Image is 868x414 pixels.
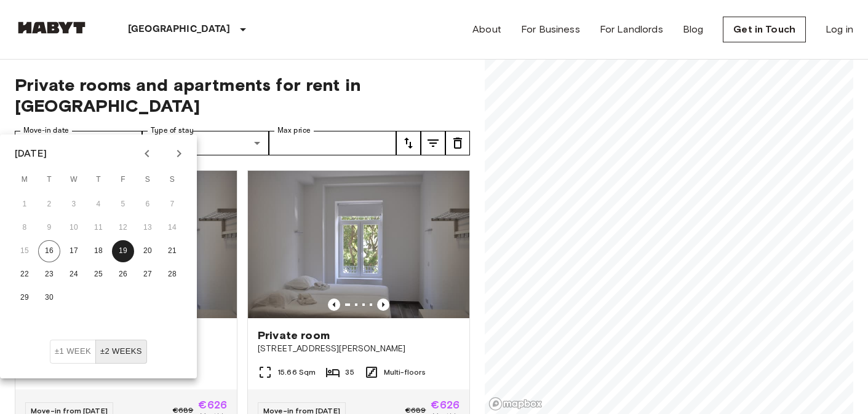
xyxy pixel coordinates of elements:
[137,143,157,164] button: Previous month
[472,22,501,37] a: About
[38,240,60,262] button: 16
[683,22,704,37] a: Blog
[14,168,36,192] span: Monday
[396,131,421,155] button: tune
[431,399,460,410] span: €626
[277,125,311,136] label: Max price
[151,125,194,136] label: Type of stay
[15,21,89,34] img: Habyt
[63,240,85,262] button: 17
[38,264,60,286] button: 23
[377,299,389,311] button: Previous image
[38,168,60,192] span: Tuesday
[87,240,109,262] button: 18
[258,328,330,343] span: Private room
[826,22,853,37] a: Log in
[112,264,134,286] button: 26
[248,171,469,318] img: Marketing picture of unit PT-17-010-001-33H
[50,340,147,364] div: Move In Flexibility
[15,74,470,116] span: Private rooms and apartments for rent in [GEOGRAPHIC_DATA]
[137,240,159,262] button: 20
[87,264,109,286] button: 25
[488,397,543,411] a: Mapbox logo
[161,168,183,192] span: Sunday
[169,143,189,164] button: Next month
[63,168,85,192] span: Wednesday
[63,264,85,286] button: 24
[521,22,580,37] a: For Business
[345,367,354,378] span: 35
[50,340,96,364] button: ±1 week
[14,287,36,309] button: 29
[161,264,183,286] button: 28
[328,299,340,311] button: Previous image
[112,168,134,192] span: Friday
[137,264,159,286] button: 27
[87,168,109,192] span: Thursday
[23,125,69,136] label: Move-in date
[38,287,60,309] button: 30
[128,22,231,37] p: [GEOGRAPHIC_DATA]
[723,17,806,42] a: Get in Touch
[15,146,47,161] div: [DATE]
[445,131,470,155] button: tune
[137,168,159,192] span: Saturday
[258,343,460,355] span: [STREET_ADDRESS][PERSON_NAME]
[600,22,663,37] a: For Landlords
[384,367,426,378] span: Multi-floors
[277,367,316,378] span: 15.66 Sqm
[95,340,147,364] button: ±2 weeks
[421,131,445,155] button: tune
[112,240,134,262] button: 19
[161,240,183,262] button: 21
[198,399,227,410] span: €626
[14,264,36,286] button: 22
